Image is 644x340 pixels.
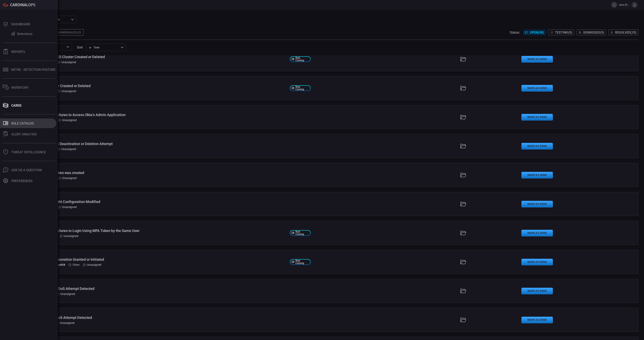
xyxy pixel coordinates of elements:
div: Reports [11,50,25,54]
div: Rule Catalog [11,122,34,125]
div: Okta - Multiple Failures to Access Okta’s Admin Application [30,113,287,117]
button: Mark as Done [521,317,553,323]
button: Mark as Done [521,201,553,207]
div: MITRE - Detection Posture [11,68,56,72]
div: Okta - Application Deactivation or Deletion Attempt [30,142,287,146]
span: Dismissed ( 9 ) [583,31,604,34]
button: Mark as Done [521,230,553,236]
div: Unassigned [58,118,77,122]
div: Inventory [11,86,29,90]
div: Okta - Potential DoS Attempt Detected [30,315,287,320]
div: Okta - Multiple Failures to Login Using MFA Token by the Same User [30,229,287,233]
div: Unassigned [83,263,101,266]
div: Okta - User Impersonation Granted or Initiated [30,257,287,262]
div: Unassigned [56,321,74,325]
div: Preferences [11,179,33,183]
span: Rule Catalog [295,57,309,62]
button: Mark as Done [521,56,553,63]
div: Unassigned [60,234,78,238]
div: Cards [11,104,22,107]
button: Testing(0) [548,30,574,35]
span: Testing ( 0 ) [555,31,572,34]
span: Rule Catalog [295,86,309,91]
div: Okta - New API token was created [30,171,287,175]
button: Open [65,44,71,50]
span: Resolved ( 35 ) [615,31,637,34]
button: Open(98) [523,30,546,35]
div: Detections [17,32,32,36]
div: AWS - EKS Cluster Created or Deleted [30,84,287,88]
button: Mark as Done [521,114,553,121]
span: Open ( 98 ) [530,31,544,34]
div: AWS - Multiple EKS Cluster Created or Deleted [30,55,287,59]
button: Dismissed(9) [577,30,606,35]
div: Time [89,45,120,49]
button: Resolved(35) [608,30,638,35]
span: Dec 11, 2024 6:10 AM [72,263,79,266]
button: Mark as Done [521,259,553,265]
button: Mark as Done [521,85,553,92]
label: sort [77,45,83,49]
div: Unassigned [58,205,77,209]
div: Okta - ThreatInsight Configuration Modified [30,200,287,204]
button: Mark as Done [521,288,553,294]
span: vitor.[PERSON_NAME] [619,3,630,6]
div: Dashboard [11,22,30,26]
span: Rule Catalog [295,260,309,264]
div: ALERT ANALYSIS [11,132,37,136]
div: Unassigned [56,292,75,296]
button: Mark as Done [521,172,553,178]
span: Rule Catalog [295,231,309,235]
div: Unassigned [58,176,77,180]
div: Unassigned [57,147,76,151]
div: Unassigned [57,90,76,93]
span: Status: [510,31,520,34]
div: Okta - Potential DDoS Attempt Detected [30,286,287,291]
div: Broken Rules (2) [54,29,84,36]
h5: ID: ea954 [53,263,65,267]
div: Unassigned [57,61,76,64]
button: Mark as Done [521,143,553,149]
div: Ask Us A Question [11,168,42,172]
div: Threat Intelligence [11,150,46,154]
